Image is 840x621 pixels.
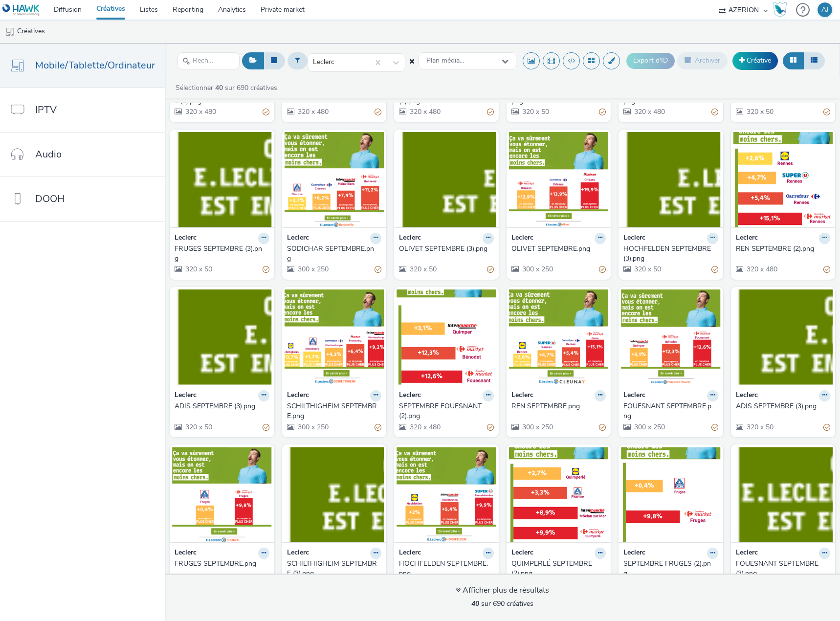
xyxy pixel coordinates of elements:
[487,107,494,117] div: Partiellement valide
[633,422,665,432] span: 300 x 250
[175,83,281,92] a: Sélectionner sur 690 créatives
[399,244,490,254] div: OLIVET SEPTEMBRE (3).png
[172,289,272,385] img: ADIS SEPTEMBRE (3).png visual
[487,422,494,432] div: Partiellement valide
[409,265,437,274] span: 320 x 50
[599,422,606,432] div: Partiellement valide
[633,265,661,274] span: 320 x 50
[621,447,721,542] img: SEPTEMBRE FRUGES (2).png visual
[471,599,479,608] strong: 40
[399,548,421,559] strong: Leclerc
[287,244,382,264] a: SODICHAR SEPTEMBRE.png
[511,244,606,254] a: OLIVET SEPTEMBRE.png
[399,390,421,401] strong: Leclerc
[184,265,212,274] span: 320 x 50
[521,107,549,116] span: 320 x 50
[599,265,606,275] div: Partiellement valide
[511,233,533,244] strong: Leclerc
[172,132,272,227] img: FRUGES SEPTEMBRE (3).png visual
[623,401,718,421] a: FOUESNANT SEPTEMBRE.png
[511,401,602,411] div: REN SEPTEMBRE.png
[285,132,384,227] img: SODICHAR SEPTEMBRE.png visual
[623,559,718,579] a: SEPTEMBRE FRUGES (2).png
[621,289,721,385] img: FOUESNANT SEPTEMBRE.png visual
[509,289,609,385] img: REN SEPTEMBRE.png visual
[733,447,833,542] img: FOUESNANT SEPTEMBRE (3).png visual
[623,559,714,579] div: SEPTEMBRE FRUGES (2).png
[456,585,549,596] div: Afficher plus de résultats
[175,233,197,244] strong: Leclerc
[375,265,381,275] div: Partiellement valide
[297,422,329,432] span: 300 x 250
[399,559,490,579] div: HOCHFELDEN SEPTEMBRE.png
[623,244,718,264] a: HOCHFELDEN SEPTEMBRE (3).png
[736,401,827,411] div: ADIS SEPTEMBRE (3).png
[397,132,496,227] img: OLIVET SEPTEMBRE (3).png visual
[263,107,269,117] div: Partiellement valide
[287,559,382,579] a: SCHILTHIGHEIM SEPTEMBRE (3).png
[509,447,609,542] img: QUIMPERLÉ SEPTEMBRE (2).png visual
[35,103,57,117] span: IPTV
[35,147,62,161] span: Audio
[711,265,718,275] div: Partiellement valide
[511,548,533,559] strong: Leclerc
[177,52,240,69] input: Rechercher...
[175,548,197,559] strong: Leclerc
[823,107,830,117] div: Partiellement valide
[175,390,197,401] strong: Leclerc
[623,390,645,401] strong: Leclerc
[783,52,804,69] button: Grille
[287,548,309,559] strong: Leclerc
[746,107,774,116] span: 320 x 50
[35,58,155,72] span: Mobile/Tablette/Ordinateur
[297,265,329,274] span: 300 x 250
[521,265,553,274] span: 300 x 250
[511,244,602,254] div: OLIVET SEPTEMBRE.png
[677,52,728,69] button: Archiver
[511,390,533,401] strong: Leclerc
[375,107,381,117] div: Partiellement valide
[375,422,381,432] div: Partiellement valide
[5,27,15,37] img: mobile
[803,52,825,69] button: Liste
[736,559,827,579] div: FOUESNANT SEPTEMBRE (3).png
[175,244,265,264] div: FRUGES SEPTEMBRE (3).png
[175,559,269,569] a: FRUGES SEPTEMBRE.png
[711,422,718,432] div: Partiellement valide
[633,107,665,116] span: 320 x 480
[623,233,645,244] strong: Leclerc
[733,289,833,385] img: ADIS SEPTEMBRE (3).png visual
[471,599,533,608] span: sur 690 créatives
[184,107,216,116] span: 320 x 480
[626,53,675,68] button: Export d'ID
[175,244,269,264] a: FRUGES SEPTEMBRE (3).png
[736,244,831,254] a: REN SEPTEMBRE (2).png
[511,559,602,579] div: QUIMPERLÉ SEPTEMBRE (2).png
[746,265,777,274] span: 320 x 480
[263,422,269,432] div: Partiellement valide
[184,422,212,432] span: 320 x 50
[511,401,606,411] a: REN SEPTEMBRE.png
[426,57,464,65] span: Plan média...
[736,244,827,254] div: REN SEPTEMBRE (2).png
[736,401,831,411] a: ADIS SEPTEMBRE (3).png
[263,265,269,275] div: Partiellement valide
[736,390,758,401] strong: Leclerc
[287,390,309,401] strong: Leclerc
[733,132,833,227] img: REN SEPTEMBRE (2).png visual
[521,422,553,432] span: 300 x 250
[487,265,494,275] div: Partiellement valide
[175,401,265,411] div: ADIS SEPTEMBRE (3).png
[175,559,265,569] div: FRUGES SEPTEMBRE.png
[736,233,758,244] strong: Leclerc
[732,52,778,69] a: Créative
[773,2,787,18] img: Hawk Academy
[287,401,378,421] div: SCHILTHIGHEIM SEPTEMBRE.png
[297,107,329,116] span: 320 x 480
[399,401,490,421] div: SEPTEMBRE FOUESNANT (2).png
[172,447,272,542] img: FRUGES SEPTEMBRE.png visual
[397,289,496,385] img: SEPTEMBRE FOUESNANT (2).png visual
[287,401,382,421] a: SCHILTHIGHEIM SEPTEMBRE.png
[623,401,714,421] div: FOUESNANT SEPTEMBRE.png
